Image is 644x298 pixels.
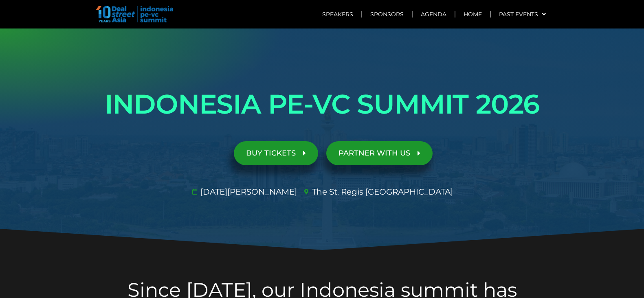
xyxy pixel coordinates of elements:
[234,141,318,165] a: BUY TICKETS
[94,81,550,127] h1: INDONESIA PE-VC SUMMIT 2026
[338,149,410,157] span: PARTNER WITH US
[310,186,453,198] span: The St. Regis [GEOGRAPHIC_DATA]​
[491,5,554,24] a: Past Events
[362,5,412,24] a: Sponsors
[314,5,361,24] a: Speakers
[198,186,297,198] span: [DATE][PERSON_NAME]​
[455,5,490,24] a: Home
[246,149,296,157] span: BUY TICKETS
[413,5,455,24] a: Agenda
[326,141,433,165] a: PARTNER WITH US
